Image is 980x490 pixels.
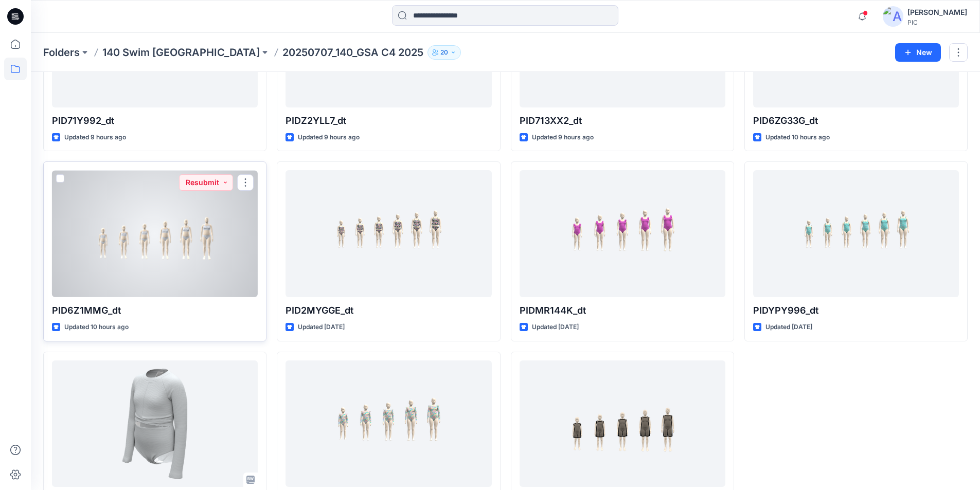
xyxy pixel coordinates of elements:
img: avatar [883,6,903,27]
p: PIDYPY996_dt [753,303,959,318]
button: 20 [427,45,461,60]
p: PID713XX2_dt [520,114,725,128]
a: PIDG94X65 [520,360,725,487]
div: [PERSON_NAME] [907,6,967,19]
p: 20250707_140_GSA C4 2025 [282,45,423,60]
p: PID6ZG33G_dt [753,114,959,128]
a: PID6Z1MMG_dt [52,170,258,297]
a: PID2MYGGE_dt [286,170,491,297]
p: Updated 9 hours ago [64,132,126,143]
button: New [895,43,941,62]
p: Updated [DATE] [765,322,812,333]
p: 20 [440,47,448,58]
p: Updated 9 hours ago [532,132,594,143]
p: Updated 9 hours ago [298,132,360,143]
p: Updated [DATE] [532,322,579,333]
p: PID71Y992_dt [52,114,258,128]
p: PID2MYGGE_dt [286,303,491,318]
p: Updated [DATE] [298,322,345,333]
div: PIC [907,19,967,26]
p: Updated 10 hours ago [64,322,129,333]
a: PIDMR144K_dt [520,170,725,297]
a: PID44P334_dt [286,360,491,487]
a: Folders [43,45,80,60]
a: PIDYPY996_dt [753,170,959,297]
p: Updated 10 hours ago [765,132,830,143]
p: PIDZ2YLL7_dt [286,114,491,128]
p: PID6Z1MMG_dt [52,303,258,318]
a: 140 Swim [GEOGRAPHIC_DATA] [102,45,260,60]
p: PIDMR144K_dt [520,303,725,318]
a: PID35YXZ9_dt [52,360,258,487]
